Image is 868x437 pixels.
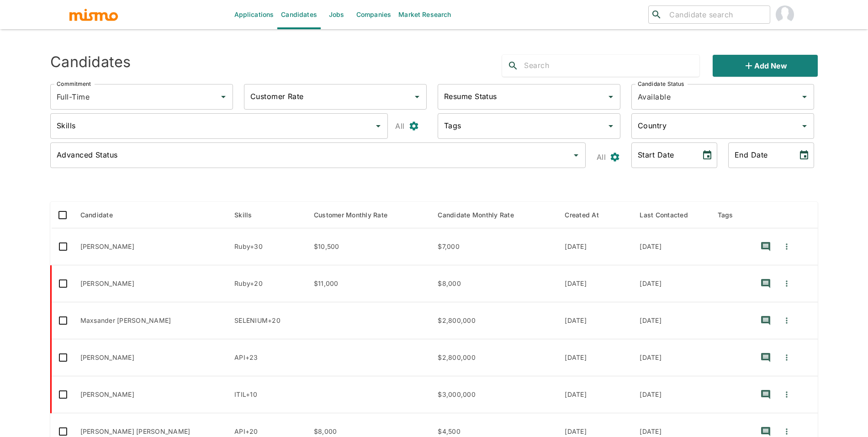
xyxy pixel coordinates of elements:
[632,202,710,228] th: Last Contacted
[698,146,716,164] button: Choose date
[234,242,299,251] p: Ruby, Docker, RSpec, Ruby on Rails, AWS, React, Golang, Grafana, GitLab, AWS CloudWatch, Datadog,...
[795,146,813,164] button: Choose date
[557,339,632,376] td: [DATE]
[73,265,228,302] td: [PERSON_NAME]
[80,210,125,221] span: Candidate
[776,5,794,24] img: Maria Lujan Ciommo
[50,53,131,71] h4: Candidates
[557,302,632,339] td: [DATE]
[666,8,766,21] input: Candidate search
[755,384,777,405] button: recent-notes
[638,80,684,88] label: Candidate Status
[227,202,307,228] th: Skills
[69,8,119,21] img: logo
[713,55,818,77] button: Add new
[307,265,430,302] td: $11,000
[557,228,632,265] td: [DATE]
[557,376,632,413] td: [DATE]
[777,310,797,332] button: Quick Actions
[438,210,526,221] span: Candidate Monthly Rate
[798,90,811,103] button: Open
[777,273,797,295] button: Quick Actions
[798,120,811,132] button: Open
[777,384,797,405] button: Quick Actions
[604,90,617,103] button: Open
[73,339,228,376] td: [PERSON_NAME]
[755,310,777,332] button: recent-notes
[755,347,777,369] button: recent-notes
[217,90,230,103] button: Open
[372,120,385,132] button: Open
[57,80,91,88] label: Commitment
[430,228,557,265] td: $7,000
[632,339,710,376] td: [DATE]
[430,302,557,339] td: $2,800,000
[411,90,423,103] button: Open
[597,151,606,163] p: All
[234,390,299,399] p: ITIL, Data Protection, JavaScript, Node.js, Python, Data Analysis, SQL, CSS, HTML, POWER BI, Tableau
[632,302,710,339] td: [DATE]
[430,339,557,376] td: $2,800,000
[565,210,611,221] span: Created At
[632,265,710,302] td: [DATE]
[73,376,228,413] td: [PERSON_NAME]
[631,142,694,168] input: MM/DD/YYYY
[728,142,791,168] input: MM/DD/YYYY
[73,302,228,339] td: Maxsander [PERSON_NAME]
[632,376,710,413] td: [DATE]
[502,55,524,77] button: search
[234,427,299,436] p: API, Ruby, Ruby on Rails, REST, MySQL, jQuery, MongoDB, Firebase, AWS, Google Cloud Platform, Doc...
[557,265,632,302] td: [DATE]
[570,149,582,162] button: Open
[604,120,617,132] button: Open
[710,202,748,228] th: Tags
[395,120,404,132] p: All
[430,376,557,413] td: $3,000,000
[234,279,299,288] p: Ruby, API, TypeScript, Amazon Web Services, AWS, MongoDB, Serverless, MICROSERVICE, Bootstrap, Gi...
[234,353,299,362] p: API, Agile, Confluence, SCRUM, USER INTERFACE, CI/CD, JavaScript, Pytest, Python, Amazon Web Serv...
[234,316,299,325] p: SELENIUM, Jmeter, Agile, SCRUM, API, Test Automation, TestRail, Confluence, JIRA, Microsoft SQL S...
[307,228,430,265] td: $10,500
[632,228,710,265] td: [DATE]
[524,58,699,73] input: Search
[314,210,399,221] span: Customer Monthly Rate
[430,265,557,302] td: $8,000
[777,236,797,258] button: Quick Actions
[755,273,777,295] button: recent-notes
[755,236,777,258] button: recent-notes
[73,228,228,265] td: [PERSON_NAME]
[777,347,797,369] button: Quick Actions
